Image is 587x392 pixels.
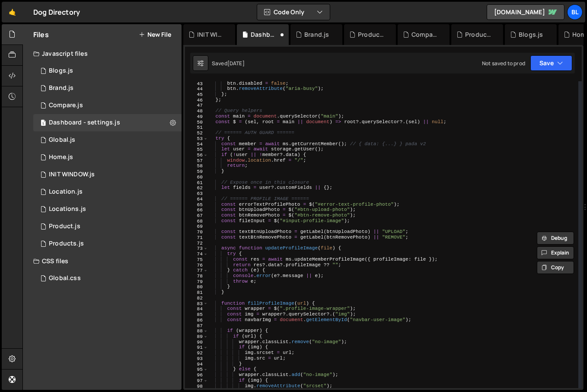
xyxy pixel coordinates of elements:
[185,142,208,147] div: 54
[185,229,208,235] div: 70
[185,323,208,329] div: 87
[33,80,182,97] div: 16220/44394.js
[482,60,525,67] div: Not saved to prod
[185,362,208,367] div: 94
[49,67,73,75] div: Blogs.js
[487,4,565,20] a: [DOMAIN_NAME]
[185,175,208,180] div: 60
[33,149,182,166] div: 16220/44319.js
[185,108,208,114] div: 48
[185,296,208,301] div: 82
[33,235,182,252] div: 16220/44324.js
[139,31,171,38] button: New File
[33,97,182,114] div: 16220/44328.js
[185,213,208,219] div: 67
[185,81,208,87] div: 43
[185,340,208,345] div: 90
[185,114,208,120] div: 49
[185,279,208,285] div: 79
[185,351,208,356] div: 92
[185,334,208,340] div: 89
[358,30,386,39] div: Product.js
[33,62,182,80] div: 16220/44321.js
[185,274,208,279] div: 78
[185,207,208,213] div: 66
[185,384,208,389] div: 98
[185,345,208,351] div: 91
[185,290,208,296] div: 81
[2,2,23,22] a: 🤙
[33,183,182,201] : 16220/43679.js
[23,45,182,62] div: Javascript files
[33,166,182,183] div: 16220/44477.js
[185,136,208,142] div: 53
[49,153,73,161] div: Home.js
[41,120,46,127] span: 1
[185,301,208,307] div: 83
[185,169,208,175] div: 59
[185,180,208,186] div: 61
[537,261,574,274] button: Copy
[185,263,208,268] div: 76
[33,218,182,235] div: 16220/44393.js
[185,306,208,312] div: 84
[185,284,208,290] div: 80
[185,163,208,169] div: 58
[185,224,208,229] div: 69
[185,373,208,378] div: 96
[33,30,49,39] h2: Files
[185,153,208,158] div: 56
[33,270,182,287] div: 16220/43682.css
[185,202,208,208] div: 65
[465,30,493,39] div: Products.js
[185,318,208,323] div: 86
[185,378,208,384] div: 97
[185,120,208,125] div: 50
[185,191,208,197] div: 63
[49,102,83,109] div: Compare.js
[185,92,208,98] div: 45
[49,274,81,282] div: Global.css
[185,185,208,191] div: 62
[185,252,208,257] div: 74
[185,103,208,108] div: 47
[227,60,245,67] div: [DATE]
[49,171,95,178] div: INIT WINDOW.js
[185,257,208,263] div: 75
[49,240,84,248] div: Products.js
[185,86,208,92] div: 44
[33,114,182,131] div: 16220/44476.js
[49,136,75,144] div: Global.js
[304,30,329,39] div: Brand.js
[49,119,120,127] div: Dashboard - settings.js
[185,147,208,153] div: 55
[567,4,583,20] a: Bl
[185,197,208,202] div: 64
[257,4,330,20] button: Code Only
[185,158,208,164] div: 57
[519,30,543,39] div: Blogs.js
[185,312,208,318] div: 85
[33,131,182,149] : 16220/43681.js
[197,30,225,39] div: INIT WINDOW.js
[185,356,208,362] div: 93
[537,232,574,245] button: Debug
[185,125,208,131] div: 51
[49,84,73,92] div: Brand.js
[185,367,208,373] div: 95
[33,7,80,17] div: Dog Directory
[185,98,208,103] div: 46
[33,201,182,218] div: 16220/43680.js
[49,188,83,196] div: Location.js
[530,55,572,71] button: Save
[185,268,208,274] div: 77
[49,223,80,230] div: Product.js
[23,252,182,270] div: CSS files
[185,241,208,246] div: 72
[185,131,208,136] div: 52
[251,30,278,39] div: Dashboard - settings.js
[412,30,439,39] div: Compare.js
[185,246,208,252] div: 73
[212,60,245,67] div: Saved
